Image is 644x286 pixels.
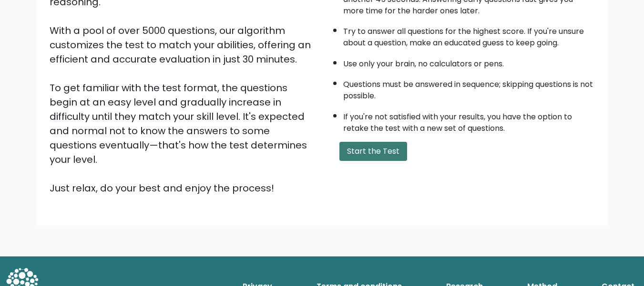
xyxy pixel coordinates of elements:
[343,53,595,70] li: Use only your brain, no calculators or pens.
[343,21,595,49] li: Try to answer all questions for the highest score. If you're unsure about a question, make an edu...
[339,142,407,161] button: Start the Test
[343,74,595,102] li: Questions must be answered in sequence; skipping questions is not possible.
[343,106,595,134] li: If you're not satisfied with your results, you have the option to retake the test with a new set ...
